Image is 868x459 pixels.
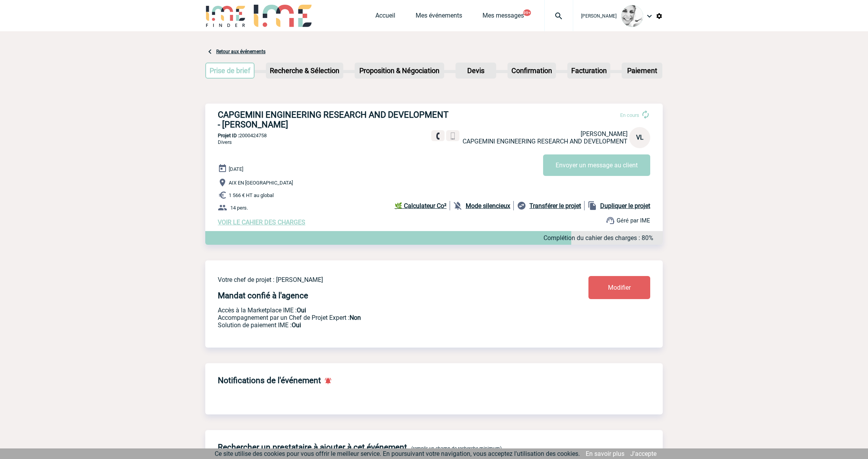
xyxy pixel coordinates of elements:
p: Prestation payante [218,314,542,321]
b: Projet ID : [218,133,239,138]
button: Envoyer un message au client [543,154,650,176]
a: Retour aux événements [216,49,265,54]
a: Accueil [375,12,395,23]
p: Facturation [568,63,610,78]
img: fixe.png [434,133,441,140]
b: Dupliquer le projet [600,202,650,210]
p: Prise de brief [206,63,254,78]
h4: Mandat confié à l'agence [218,291,308,300]
a: J'accepte [630,450,656,457]
p: Paiement [622,63,662,78]
span: (remplir un champ de recherche minimum) [411,446,502,451]
b: Oui [292,321,301,329]
p: Devis [456,63,495,78]
a: En savoir plus [586,450,624,457]
h3: CAPGEMINI ENGINEERING RESEARCH AND DEVELOPMENT - [PERSON_NAME] [218,110,452,129]
b: Transférer le projet [529,202,581,210]
p: Conformité aux process achat client, Prise en charge de la facturation, Mutualisation de plusieur... [218,321,542,329]
a: VOIR LE CAHIER DES CHARGES [218,219,305,226]
span: Ce site utilise des cookies pour vous offrir le meilleur service. En poursuivant votre navigation... [215,450,580,457]
span: Modifier [608,284,631,291]
p: Recherche & Sélection [267,63,343,78]
b: Non [350,314,361,321]
p: 2000424758 [205,133,663,138]
a: Mes événements [416,12,462,23]
img: IME-Finder [205,5,246,27]
a: Mes messages [482,12,524,23]
button: 99+ [523,9,531,16]
span: AIX EN [GEOGRAPHIC_DATA] [229,180,293,186]
span: 1 566 € HT au global [229,192,274,198]
p: Votre chef de projet : [PERSON_NAME] [218,276,542,283]
img: support.png [606,216,615,225]
span: Géré par IME [617,217,650,224]
span: En cours [620,112,639,118]
b: 🌿 Calculateur Co² [395,202,447,210]
h4: Rechercher un prestataire à ajouter à cet événement [218,443,407,452]
img: portable.png [449,133,456,140]
span: [PERSON_NAME] [581,130,628,138]
p: Proposition & Négociation [355,63,443,78]
span: VL [636,134,644,141]
p: Confirmation [508,63,555,78]
span: Divers [218,139,232,145]
span: CAPGEMINI ENGINEERING RESEARCH AND DEVELOPMENT [463,138,628,145]
h4: Notifications de l'événement [218,376,321,385]
b: Oui [297,307,306,314]
span: [DATE] [229,166,243,172]
img: file_copy-black-24dp.png [588,201,597,210]
a: 🌿 Calculateur Co² [395,201,450,210]
span: 14 pers. [230,205,248,211]
b: Mode silencieux [466,202,510,210]
img: 103013-0.jpeg [621,5,643,27]
p: Accès à la Marketplace IME : [218,307,542,314]
span: [PERSON_NAME] [581,13,617,19]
